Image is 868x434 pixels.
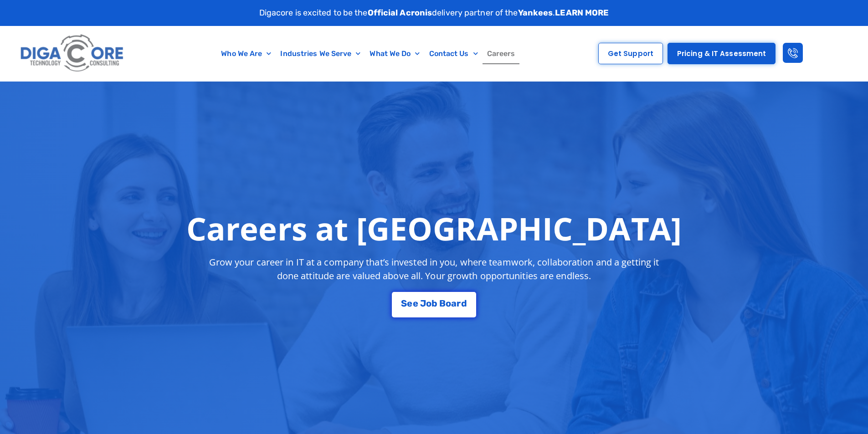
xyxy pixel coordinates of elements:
p: Digacore is excited to be the delivery partner of the . [259,7,609,19]
span: e [407,299,412,308]
a: See Job Board [392,292,476,317]
span: d [461,299,467,308]
span: r [457,299,461,308]
a: Careers [483,43,520,64]
span: J [420,299,426,308]
a: Pricing & IT Assessment [668,43,776,64]
a: Industries We Serve [276,43,365,64]
nav: Menu [171,43,566,64]
span: a [451,299,457,308]
span: e [413,299,418,308]
h1: Careers at [GEOGRAPHIC_DATA] [186,210,682,246]
span: b [431,299,437,308]
strong: Official Acronis [368,8,432,18]
span: o [426,299,431,308]
span: S [401,299,407,308]
strong: Yankees [518,8,553,18]
a: Get Support [598,43,663,64]
span: B [439,299,446,308]
img: Digacore logo 1 [18,31,127,77]
a: Contact Us [425,43,483,64]
a: Who We Are [216,43,276,64]
span: o [446,299,451,308]
p: Grow your career in IT at a company that’s invested in you, where teamwork, collaboration and a g... [201,255,668,283]
span: Get Support [608,50,653,57]
a: What We Do [365,43,424,64]
a: LEARN MORE [555,8,609,18]
span: Pricing & IT Assessment [677,50,766,57]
